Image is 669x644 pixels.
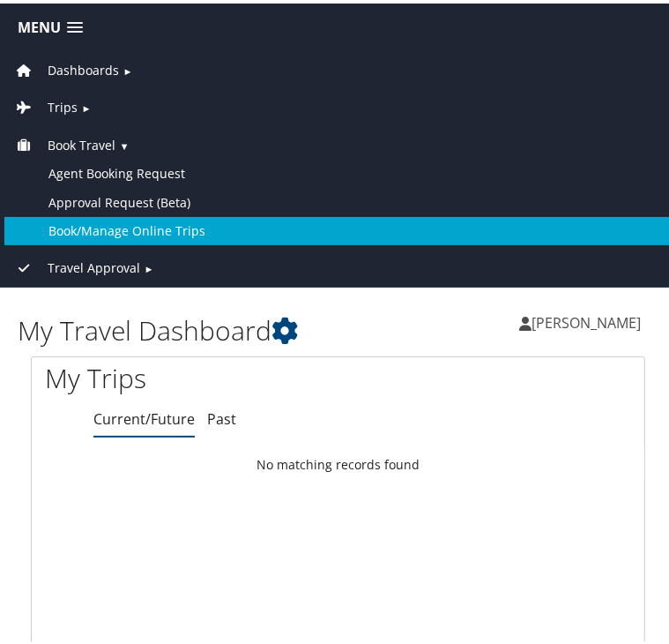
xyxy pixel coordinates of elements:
[13,95,78,112] a: Trips
[93,406,195,425] a: Current/Future
[48,255,140,274] span: Travel Approval
[144,258,153,272] span: ►
[48,57,119,77] span: Dashboards
[13,256,140,273] a: Travel Approval
[45,356,325,393] h1: My Trips
[9,10,92,39] a: Menu
[81,98,91,111] span: ►
[123,61,132,74] span: ►
[119,136,129,149] span: ▼
[519,293,658,346] a: [PERSON_NAME]
[18,16,61,33] span: Menu
[48,132,115,152] span: Book Travel
[13,133,115,150] a: Book Travel
[531,310,641,329] span: [PERSON_NAME]
[32,446,644,477] td: No matching records found
[48,94,78,114] span: Trips
[13,58,119,75] a: Dashboards
[18,309,338,346] h1: My Travel Dashboard
[207,406,236,425] a: Past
